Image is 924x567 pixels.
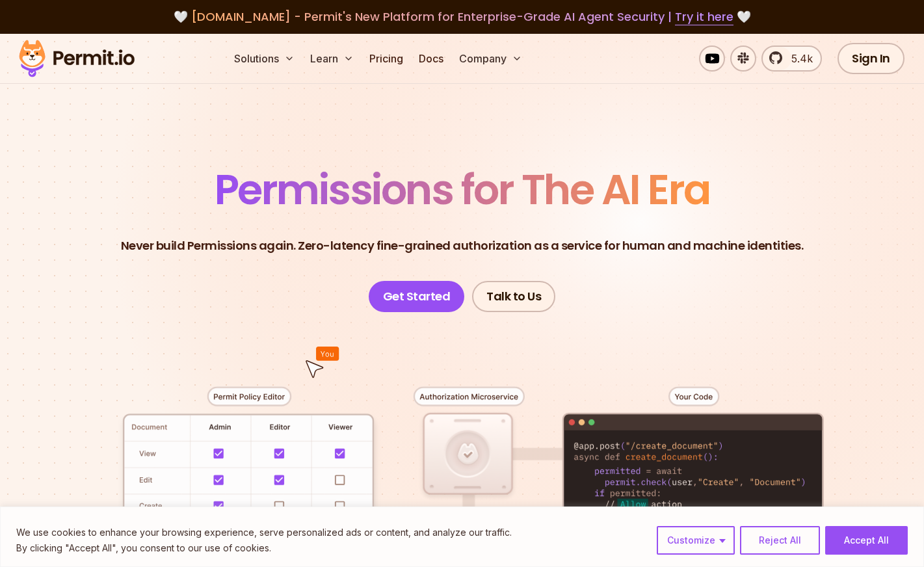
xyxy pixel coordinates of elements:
a: Pricing [364,46,408,72]
button: Reject All [740,526,820,555]
a: Try it here [675,8,733,25]
div: 🤍 🤍 [31,8,893,26]
a: Docs [414,46,449,72]
span: 5.4k [784,51,813,66]
button: Company [454,46,527,72]
a: Sign In [838,43,904,74]
p: Never build Permissions again. Zero-latency fine-grained authorization as a service for human and... [121,237,804,255]
a: Get Started [369,281,465,312]
button: Solutions [229,46,300,72]
a: 5.4k [761,46,822,72]
a: Talk to Us [472,281,555,312]
button: Learn [305,46,359,72]
p: We use cookies to enhance your browsing experience, serve personalized ads or content, and analyz... [16,525,512,540]
span: [DOMAIN_NAME] - Permit's New Platform for Enterprise-Grade AI Agent Security | [191,8,733,25]
p: By clicking "Accept All", you consent to our use of cookies. [16,540,512,556]
button: Customize [657,526,735,555]
img: Permit logo [13,36,140,81]
button: Accept All [825,526,908,555]
span: Permissions for The AI Era [215,161,710,218]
